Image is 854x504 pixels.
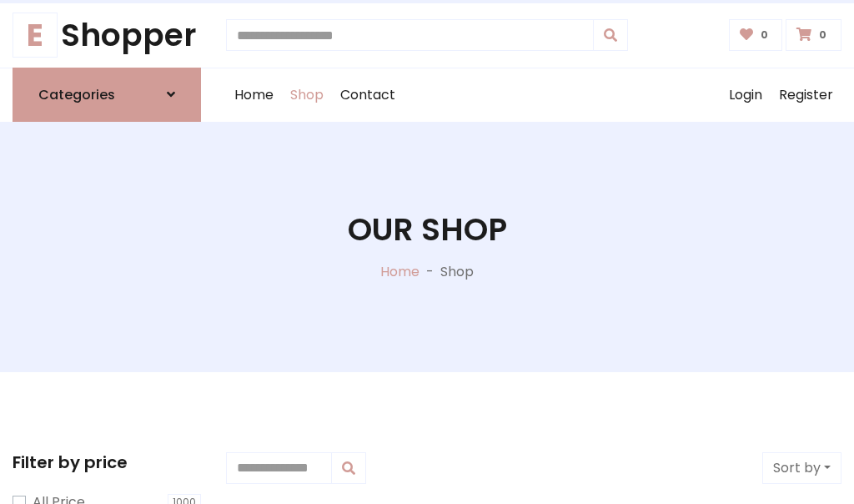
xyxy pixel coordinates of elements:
a: 0 [729,19,783,51]
p: - [419,262,440,282]
h1: Our Shop [348,211,507,249]
span: E [13,13,58,58]
a: Home [226,68,282,122]
a: Home [380,262,419,281]
a: EShopper [13,17,201,54]
h5: Filter by price [13,452,201,472]
a: 0 [786,19,841,51]
a: Register [771,68,841,122]
h6: Categories [38,87,115,103]
a: Categories [13,68,201,122]
h1: Shopper [13,17,201,54]
a: Shop [282,68,332,122]
p: Shop [440,262,474,282]
span: 0 [815,28,831,43]
a: Login [721,68,771,122]
a: Contact [332,68,404,122]
span: 0 [756,28,772,43]
button: Sort by [762,452,841,484]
